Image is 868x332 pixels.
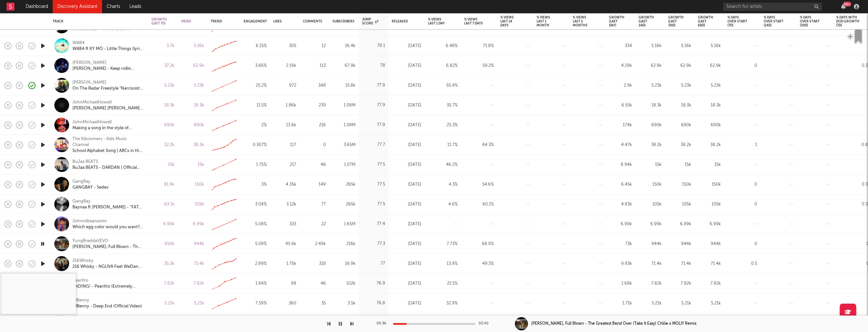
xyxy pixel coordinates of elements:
[668,280,691,287] div: 7.82k
[668,101,691,109] div: 18.3k
[332,121,355,129] div: 1.08M
[181,181,204,188] div: 150k
[698,42,721,50] div: 5.16k
[609,141,632,149] div: 4.47k
[244,220,267,228] div: 5.08 %
[668,299,691,307] div: 5.21k
[72,99,112,105] a: JohnMichaelHowell
[392,280,421,287] div: [DATE]
[244,82,267,89] div: 25.2 %
[362,17,379,25] div: Jump Score
[303,280,326,287] div: 46
[332,22,355,30] div: 13k
[72,283,143,289] div: ENDING! - Pearitto (Extremely Slowed)
[181,22,204,30] div: 9.41k
[181,280,204,287] div: 7.82k
[332,42,355,50] div: 16.4k
[72,198,91,204] div: GangBay
[464,141,494,149] div: 84.3 %
[392,220,421,228] div: [DATE]
[303,121,326,129] div: 216
[464,260,494,268] div: 49.3 %
[72,179,91,184] a: GangBay
[332,141,355,149] div: 3.65M
[72,244,143,250] a: [PERSON_NAME], Full Blown - The Greatest Bend Over (Take It Easy) Chlöe x MOLIY Remix
[332,200,355,208] div: 265k
[639,260,662,268] div: 71.4k
[428,121,458,129] div: 25.3 %
[698,280,721,287] div: 7.82k
[72,40,85,46] div: Will84
[727,200,757,208] div: 0
[303,299,326,307] div: 35
[303,181,326,188] div: 149
[72,136,143,148] a: The Kiboomers - Kids Music Channel
[72,159,98,165] div: BuJaa BEATS
[362,22,385,30] div: 78.2
[428,42,458,50] div: 6.48 %
[698,101,721,109] div: 18.3k
[609,161,632,169] div: 6.94k
[151,121,174,129] div: 690k
[639,121,662,129] div: 690k
[698,240,721,248] div: 944k
[181,19,194,23] div: Views
[362,101,385,109] div: 77.9
[72,278,88,283] div: Pearitto
[244,101,267,109] div: 11.5 %
[764,16,783,27] div: % Days over Start (14d)
[244,22,267,30] div: 7.04 %
[362,62,385,70] div: 78
[303,42,326,50] div: 12
[332,260,355,268] div: 16.9k
[698,220,721,228] div: 6.99k
[303,240,326,248] div: 2.49k
[800,16,820,27] div: % Days over Start (30d)
[72,218,107,224] a: Johnniibeanasmr
[727,16,747,27] div: % Days over Start (7d)
[151,82,174,89] div: 5.23k
[639,62,662,70] div: 62.9k
[181,200,204,208] div: 105k
[72,264,143,270] a: 216 Whisky - NGUVA Feat WeDande [Official Music Video]
[464,240,494,248] div: 68.9 %
[362,220,385,228] div: 77.4
[500,16,520,27] div: % Views Last 14 Days
[609,200,632,208] div: 4.83k
[181,141,204,149] div: 38.2k
[244,42,267,50] div: 6.15 %
[639,280,662,287] div: 7.82k
[428,141,458,149] div: 11.7 %
[428,22,458,30] div: 3.55 %
[727,62,757,70] div: 0
[151,22,174,30] div: 2.79k
[332,62,355,70] div: 67.9k
[392,19,411,23] div: Released
[72,66,143,72] a: [PERSON_NAME] - Keep rollin (official music video)
[72,119,112,125] a: JohnMichaelHowell
[464,181,494,188] div: 54.6 %
[836,16,862,27] div: % Days with DoD Growth (7d)
[151,260,174,268] div: 35.3k
[537,16,556,27] div: % Views Last 1 Month
[668,42,691,50] div: 5.16k
[698,161,721,169] div: 15k
[392,260,421,268] div: [DATE]
[181,121,204,129] div: 690k
[72,85,143,91] a: On The Radar Freestyle "Narcissist" (Music Video)
[151,181,174,188] div: 81.9k
[668,181,691,188] div: 150k
[332,240,355,248] div: 216k
[303,19,322,23] div: Comments
[609,16,624,27] div: Growth (last day)
[72,184,109,190] a: GANGBAY - Sedev
[668,260,691,268] div: 71.4k
[392,101,421,109] div: [DATE]
[181,299,204,307] div: 5.21k
[72,303,142,309] a: LilBenny - Deep End (Official Video)
[181,101,204,109] div: 18.3k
